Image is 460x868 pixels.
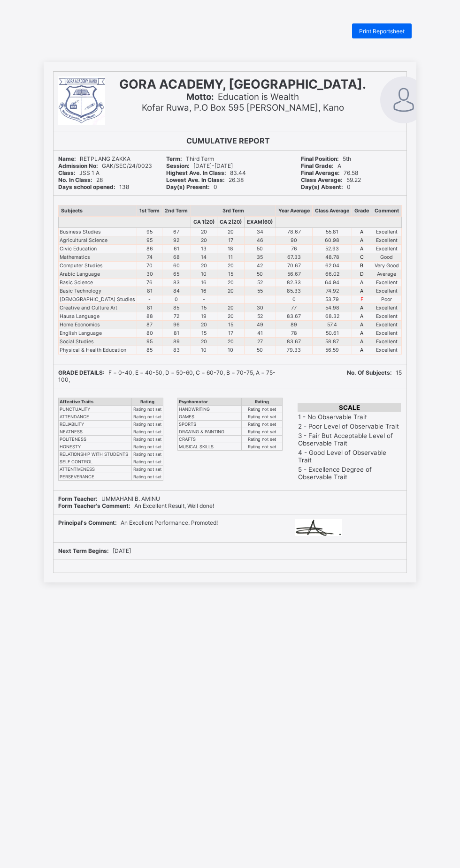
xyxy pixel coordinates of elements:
[301,155,351,162] span: 5th
[312,320,352,329] td: 57.4
[298,403,401,412] th: SCALE
[59,244,137,253] td: Civic Education
[372,337,401,346] td: Excellent
[59,287,137,295] td: Basic Technology
[372,346,401,354] td: Excellent
[217,346,244,354] td: 10
[131,398,163,405] th: Rating
[301,176,343,183] b: Class Average:
[312,278,352,287] td: 64.94
[59,320,137,329] td: Home Economics
[372,295,401,303] td: Poor
[59,312,137,320] td: Hausa Language
[178,443,242,450] td: MUSICAL SKILLS
[352,278,372,287] td: A
[312,205,352,216] th: Class Average
[301,169,358,176] span: 76.58
[137,253,162,261] td: 74
[191,312,217,320] td: 19
[162,346,191,354] td: 83
[59,295,137,303] td: [DEMOGRAPHIC_DATA] Studies
[186,91,299,102] span: Education is Wealth
[352,337,372,346] td: A
[137,261,162,270] td: 70
[245,337,276,346] td: 27
[59,458,132,465] td: SELF CONTROL
[312,244,352,253] td: 52.93
[276,295,312,303] td: 0
[58,176,103,183] span: 28
[217,312,244,320] td: 20
[58,502,130,509] b: Form Teacher's Comment:
[245,253,276,261] td: 35
[372,270,401,278] td: Average
[245,287,276,295] td: 55
[217,270,244,278] td: 15
[59,227,137,236] td: Business Studies
[59,236,137,244] td: Agricultural Science
[245,320,276,329] td: 49
[131,428,163,435] td: Rating not set
[59,346,137,354] td: Physical & Health Education
[242,405,283,413] td: Rating not set
[58,162,152,169] span: GAK/SEC/24/0023
[58,369,276,383] span: F = 0-40, E = 40-50, D = 50-60, C = 60-70, B = 70-75, A = 75-100,
[131,458,163,465] td: Rating not set
[59,337,137,346] td: Social Studies
[245,216,276,227] th: EXAM(60)
[58,155,130,162] span: RETPLANG ZAKKA
[191,227,217,236] td: 20
[191,244,217,253] td: 13
[372,227,401,236] td: Excellent
[162,227,191,236] td: 67
[166,169,246,176] span: 83.44
[298,422,401,430] td: 2 - Poor Level of Observable Trait
[131,443,163,450] td: Rating not set
[59,405,132,413] td: PUNCTUALITY
[352,244,372,253] td: A
[301,155,339,162] b: Final Position:
[58,162,98,169] b: Admission No:
[59,428,132,435] td: NEATNESS
[166,183,217,190] span: 0
[352,236,372,244] td: A
[137,270,162,278] td: 30
[119,76,366,91] span: GORA ACADEMY, [GEOGRAPHIC_DATA].
[312,337,352,346] td: 58.87
[352,303,372,312] td: A
[58,176,92,183] b: No. In Class:
[137,346,162,354] td: 85
[137,337,162,346] td: 95
[276,236,312,244] td: 90
[217,320,244,329] td: 15
[137,287,162,295] td: 81
[242,413,283,420] td: Rating not set
[58,183,115,190] b: Days school opened:
[137,227,162,236] td: 95
[191,303,217,312] td: 15
[191,337,217,346] td: 20
[191,261,217,270] td: 20
[372,303,401,312] td: Excellent
[191,346,217,354] td: 10
[217,261,244,270] td: 20
[162,253,191,261] td: 68
[191,216,217,227] th: CA 1(20)
[352,295,372,303] td: F
[372,320,401,329] td: Excellent
[217,236,244,244] td: 17
[298,431,401,447] td: 3 - Fair But Acceptable Level of Observable Trait
[352,346,372,354] td: A
[59,473,132,480] td: PERSEVERANCE
[312,295,352,303] td: 53.79
[301,176,361,183] span: 59.22
[352,320,372,329] td: A
[276,329,312,337] td: 78
[352,261,372,270] td: B
[162,287,191,295] td: 84
[276,261,312,270] td: 70.67
[178,420,242,428] td: SPORTS
[245,270,276,278] td: 50
[59,270,137,278] td: Arabic Language
[217,253,244,261] td: 11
